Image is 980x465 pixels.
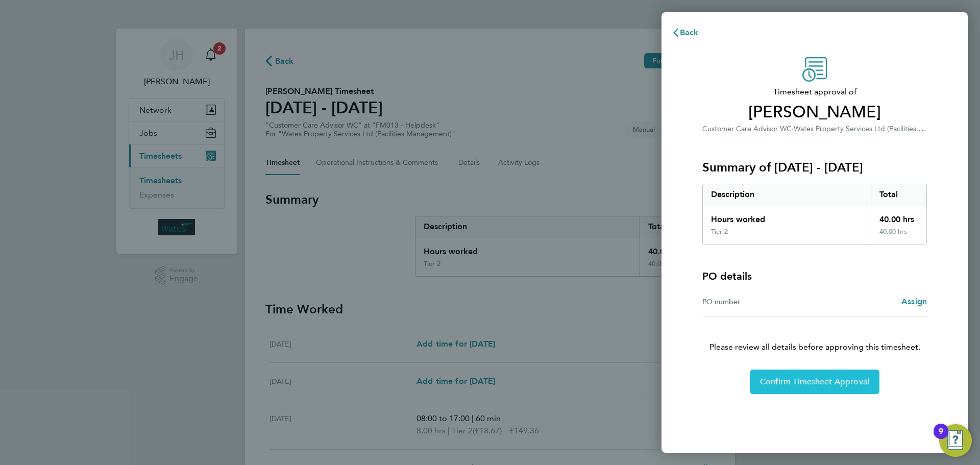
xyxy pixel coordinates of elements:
[939,424,972,457] button: Open Resource Center, 9 new notifications
[750,370,879,394] button: Confirm Timesheet Approval
[702,125,792,133] span: Customer Care Advisor WC
[901,296,927,308] a: Assign
[703,205,871,228] div: Hours worked
[794,124,964,133] span: Wates Property Services Ltd (Facilities Management)
[760,377,869,387] span: Confirm Timesheet Approval
[690,316,939,353] p: Please review all details before approving this timesheet.
[702,102,927,123] span: [PERSON_NAME]
[939,431,943,445] div: 9
[901,297,927,306] span: Assign
[702,184,927,244] div: Summary of 02 - 08 Aug 2025
[702,269,752,283] h4: PO details
[702,159,927,176] h3: Summary of [DATE] - [DATE]
[871,184,927,205] div: Total
[711,228,728,236] div: Tier 2
[703,184,871,205] div: Description
[871,205,927,228] div: 40.00 hrs
[702,86,927,98] span: Timesheet approval of
[792,125,794,133] span: ·
[680,28,699,37] span: Back
[702,296,815,308] div: PO number
[871,228,927,244] div: 40.00 hrs
[661,22,709,43] button: Back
